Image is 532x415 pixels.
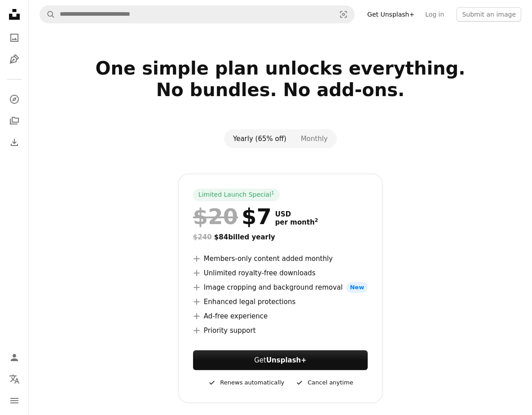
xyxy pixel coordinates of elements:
span: New [346,282,368,293]
button: Monthly [294,131,335,146]
a: Photos [5,29,23,47]
li: Ad-free experience [193,311,368,322]
a: 1 [269,190,276,199]
a: Log in [420,7,449,22]
button: Search Unsplash [40,6,55,23]
h2: One simple plan unlocks everything. No bundles. No add-ons. [40,57,521,122]
button: GetUnsplash+ [193,350,368,370]
li: Members-only content added monthly [193,253,368,264]
sup: 1 [271,190,274,195]
li: Unlimited royalty-free downloads [193,268,368,278]
a: Download History [5,133,23,151]
div: Cancel anytime [295,377,353,388]
strong: Unsplash+ [266,356,307,364]
div: Limited Launch Special [193,189,280,201]
li: Priority support [193,325,368,336]
sup: 2 [315,217,318,223]
span: USD [275,210,318,218]
a: Log in / Sign up [5,349,23,366]
span: $240 [193,233,212,241]
span: $20 [193,205,238,228]
a: Home — Unsplash [5,5,23,25]
a: Illustrations [5,50,23,68]
form: Find visuals sitewide [40,5,355,23]
div: $84 billed yearly [193,232,368,243]
button: Submit an image [457,7,521,22]
a: Explore [5,90,23,108]
div: $7 [193,205,272,228]
span: per month [275,218,318,226]
a: Get Unsplash+ [362,7,420,22]
li: Enhanced legal protections [193,296,368,307]
li: Image cropping and background removal [193,282,368,293]
a: 2 [313,218,320,226]
button: Visual search [333,6,354,23]
button: Language [5,370,23,388]
div: Renews automatically [207,377,284,388]
a: Collections [5,112,23,130]
button: Menu [5,392,23,410]
button: Yearly (65% off) [226,131,294,146]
